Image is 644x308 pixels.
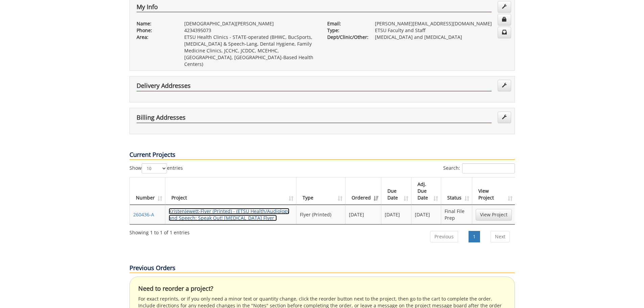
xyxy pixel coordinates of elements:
[327,34,365,41] p: Dept/Clinic/Other:
[472,177,515,205] th: View Project: activate to sort column ascending
[327,20,365,27] p: Email:
[137,20,174,27] p: Name:
[184,34,317,68] p: ETSU Health Clinics - STATE-operated (BHWC, BucSports, [MEDICAL_DATA] & Speech-Lang, Dental Hygie...
[296,177,345,205] th: Type: activate to sort column ascending
[443,163,515,173] label: Search:
[411,205,442,224] td: [DATE]
[137,82,492,91] h4: Delivery Addresses
[498,27,511,38] a: Change Communication Preferences
[430,231,458,242] a: Previous
[129,227,190,236] div: Showing 1 to 1 of 1 entries
[469,231,480,242] a: 1
[129,150,515,160] p: Current Projects
[498,80,511,91] a: Edit Addresses
[375,34,508,41] p: [MEDICAL_DATA] and [MEDICAL_DATA]
[411,177,442,205] th: Adj. Due Date: activate to sort column ascending
[138,285,506,292] h4: Need to reorder a project?
[137,114,492,123] h4: Billing Addresses
[375,27,508,34] p: ETSU Faculty and Staff
[137,4,492,13] h4: My Info
[165,177,297,205] th: Project: activate to sort column ascending
[345,177,381,205] th: Ordered: activate to sort column ascending
[345,205,381,224] td: [DATE]
[184,20,317,27] p: [DEMOGRAPHIC_DATA][PERSON_NAME]
[498,1,511,13] a: Edit Info
[498,112,511,123] a: Edit Addresses
[476,209,512,220] a: View Project
[129,163,183,173] label: Show entries
[381,177,411,205] th: Due Date: activate to sort column ascending
[184,27,317,34] p: 4234395073
[169,208,289,221] a: KristenJewett-Flyer (Printed) - (ETSU Health/Audiology and Speech: Speak Out! [MEDICAL_DATA] Flyer )
[375,20,508,27] p: [PERSON_NAME][EMAIL_ADDRESS][DOMAIN_NAME]
[137,27,174,34] p: Phone:
[491,231,510,242] a: Next
[133,211,154,218] a: 260436-A
[130,177,165,205] th: Number: activate to sort column ascending
[296,205,345,224] td: Flyer (Printed)
[142,163,167,173] select: Showentries
[441,177,472,205] th: Status: activate to sort column ascending
[441,205,472,224] td: Final File Prep
[462,163,515,173] input: Search:
[137,34,174,41] p: Area:
[327,27,365,34] p: Type:
[381,205,411,224] td: [DATE]
[498,14,511,25] a: Change Password
[129,264,515,273] p: Previous Orders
